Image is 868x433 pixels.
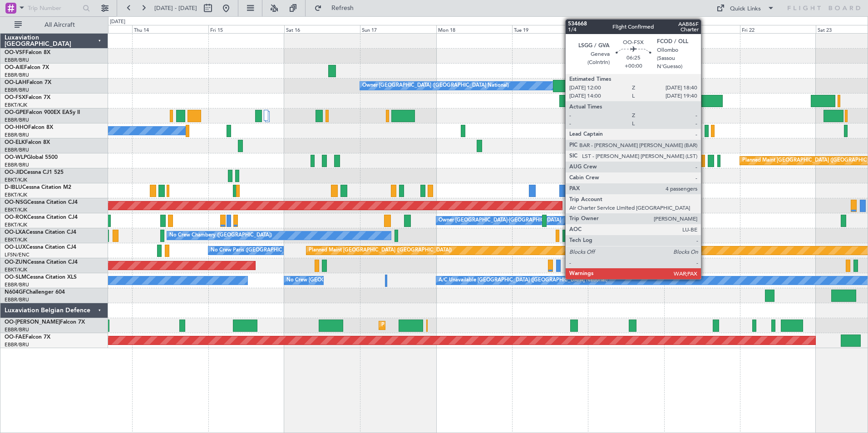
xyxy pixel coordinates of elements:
[439,214,561,227] div: Owner [GEOGRAPHIC_DATA]-[GEOGRAPHIC_DATA]
[10,18,99,32] button: All Aircraft
[5,215,27,220] span: OO-ROK
[439,274,607,287] div: A/C Unavailable [GEOGRAPHIC_DATA] ([GEOGRAPHIC_DATA] National)
[5,95,25,100] span: OO-FSX
[588,25,664,33] div: Wed 20
[5,245,26,250] span: OO-LUX
[5,275,26,280] span: OO-SLM
[5,102,27,108] a: EBKT/KJK
[5,320,60,325] span: OO-[PERSON_NAME]
[24,22,96,28] span: All Aircraft
[5,132,29,138] a: EBBR/BRU
[5,296,29,303] a: EBBR/BRU
[5,95,50,100] a: OO-FSXFalcon 7X
[5,125,53,130] a: OO-HHOFalcon 8X
[5,117,29,123] a: EBBR/BRU
[5,162,29,168] a: EBBR/BRU
[5,230,26,235] span: OO-LXA
[5,207,27,213] a: EBKT/KJK
[208,25,284,33] div: Fri 15
[5,200,78,205] a: OO-NSGCessna Citation CJ4
[5,326,29,333] a: EBBR/BRU
[512,25,588,33] div: Tue 19
[169,229,272,242] div: No Crew Chambery ([GEOGRAPHIC_DATA])
[5,65,49,70] a: OO-AIEFalcon 7X
[5,110,80,115] a: OO-GPEFalcon 900EX EASy II
[5,290,26,295] span: N604GF
[5,251,30,258] a: LFSN/ENC
[5,320,85,325] a: OO-[PERSON_NAME]Falcon 7X
[5,290,65,295] a: N604GFChallenger 604
[5,341,29,348] a: EBBR/BRU
[712,1,779,15] button: Quick Links
[5,65,24,70] span: OO-AIE
[5,185,22,190] span: D-IBLU
[132,25,208,33] div: Thu 14
[664,25,740,33] div: Thu 21
[5,57,29,64] a: EBBR/BRU
[5,260,27,265] span: OO-ZUN
[740,25,816,33] div: Fri 22
[5,50,25,55] span: OO-VSF
[360,25,436,33] div: Sun 17
[5,245,76,250] a: OO-LUXCessna Citation CJ4
[5,125,28,130] span: OO-HHO
[5,281,29,288] a: EBBR/BRU
[310,1,365,15] button: Refresh
[5,260,78,265] a: OO-ZUNCessna Citation CJ4
[5,192,27,198] a: EBKT/KJK
[284,25,360,33] div: Sat 16
[5,266,27,273] a: EBKT/KJK
[5,50,50,55] a: OO-VSFFalcon 8X
[5,87,29,93] a: EBBR/BRU
[28,1,80,15] input: Trip Number
[286,274,439,287] div: No Crew [GEOGRAPHIC_DATA] ([GEOGRAPHIC_DATA] National)
[5,110,26,115] span: OO-GPE
[5,155,27,160] span: OO-WLP
[211,244,301,257] div: No Crew Paris ([GEOGRAPHIC_DATA])
[5,335,50,340] a: OO-FAEFalcon 7X
[5,236,27,243] a: EBKT/KJK
[730,5,761,14] div: Quick Links
[5,147,29,153] a: EBBR/BRU
[5,185,71,190] a: D-IBLUCessna Citation M2
[5,221,27,228] a: EBKT/KJK
[5,72,29,79] a: EBBR/BRU
[5,335,25,340] span: OO-FAE
[5,230,76,235] a: OO-LXACessna Citation CJ4
[5,177,27,183] a: EBKT/KJK
[154,4,197,12] span: [DATE] - [DATE]
[5,170,24,175] span: OO-JID
[5,275,77,280] a: OO-SLMCessna Citation XLS
[5,80,51,85] a: OO-LAHFalcon 7X
[324,5,362,11] span: Refresh
[5,170,64,175] a: OO-JIDCessna CJ1 525
[5,140,50,145] a: OO-ELKFalcon 8X
[436,25,512,33] div: Mon 18
[5,140,25,145] span: OO-ELK
[5,155,58,160] a: OO-WLPGlobal 5500
[110,18,125,26] div: [DATE]
[5,200,27,205] span: OO-NSG
[362,79,509,93] div: Owner [GEOGRAPHIC_DATA] ([GEOGRAPHIC_DATA] National)
[5,80,26,85] span: OO-LAH
[309,244,452,257] div: Planned Maint [GEOGRAPHIC_DATA] ([GEOGRAPHIC_DATA])
[381,319,546,332] div: Planned Maint [GEOGRAPHIC_DATA] ([GEOGRAPHIC_DATA] National)
[5,215,78,220] a: OO-ROKCessna Citation CJ4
